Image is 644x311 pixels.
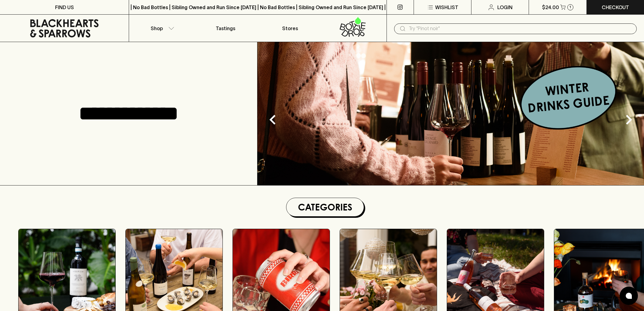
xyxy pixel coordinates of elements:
a: Stores [258,15,322,42]
p: Wishlist [435,4,458,11]
a: Tastings [194,15,258,42]
p: Login [497,4,513,11]
img: optimise [257,42,644,185]
p: FIND US [55,4,74,11]
input: Try "Pinot noir" [409,24,632,34]
p: $24.00 [542,4,559,11]
button: Shop [129,15,193,42]
p: Tastings [216,25,235,32]
h1: Categories [289,200,361,214]
p: Stores [282,25,298,32]
button: Next [617,108,641,132]
img: bubble-icon [626,293,632,299]
button: Previous [261,108,285,132]
p: 1 [569,5,571,9]
p: Checkout [602,4,629,11]
p: Shop [151,25,163,32]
